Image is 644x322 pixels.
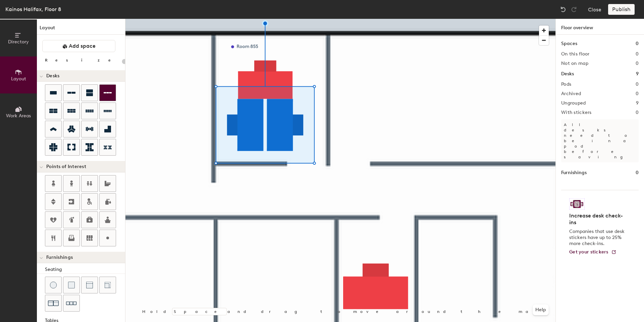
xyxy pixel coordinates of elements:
[46,73,59,79] span: Desks
[69,43,96,49] span: Add space
[561,110,592,115] h2: With stickers
[45,266,125,273] div: Seating
[556,19,644,35] h1: Floor overview
[636,70,639,78] h1: 9
[6,113,31,119] span: Work Areas
[636,51,639,57] h2: 0
[561,119,639,162] p: All desks need to be in a pod before saving
[636,61,639,66] h2: 0
[588,4,601,15] button: Close
[636,91,639,96] h2: 0
[37,24,125,35] h1: Layout
[45,277,62,293] button: Stool
[636,110,639,115] h2: 0
[63,277,80,293] button: Cushion
[66,298,77,309] img: Couch (x3)
[104,282,111,288] img: Couch (corner)
[63,295,80,312] button: Couch (x3)
[561,40,577,47] h1: Spaces
[99,277,116,293] button: Couch (corner)
[569,198,585,210] img: Sticker logo
[42,40,115,52] button: Add space
[11,76,26,82] span: Layout
[46,255,73,260] span: Furnishings
[561,61,588,66] h2: Not on map
[561,51,590,57] h2: On this floor
[569,212,627,226] h4: Increase desk check-ins
[561,100,586,106] h2: Ungrouped
[8,39,29,45] span: Directory
[561,169,587,176] h1: Furnishings
[50,282,57,288] img: Stool
[569,249,616,255] a: Get your stickers
[636,82,639,87] h2: 0
[561,70,574,78] h1: Desks
[560,6,567,13] img: Undo
[569,229,627,247] p: Companies that use desk stickers have up to 25% more check-ins.
[45,295,62,312] button: Couch (x2)
[45,57,119,63] div: Resize
[561,82,571,87] h2: Pods
[636,169,639,176] h1: 0
[48,298,59,309] img: Couch (x2)
[68,282,75,288] img: Cushion
[636,40,639,47] h1: 0
[81,277,98,293] button: Couch (middle)
[5,5,61,13] div: Kainos Halifax, Floor 8
[86,282,93,288] img: Couch (middle)
[571,6,577,13] img: Redo
[569,249,608,255] span: Get your stickers
[46,164,86,169] span: Points of Interest
[533,305,549,315] button: Help
[561,91,581,96] h2: Archived
[636,100,639,106] h2: 9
